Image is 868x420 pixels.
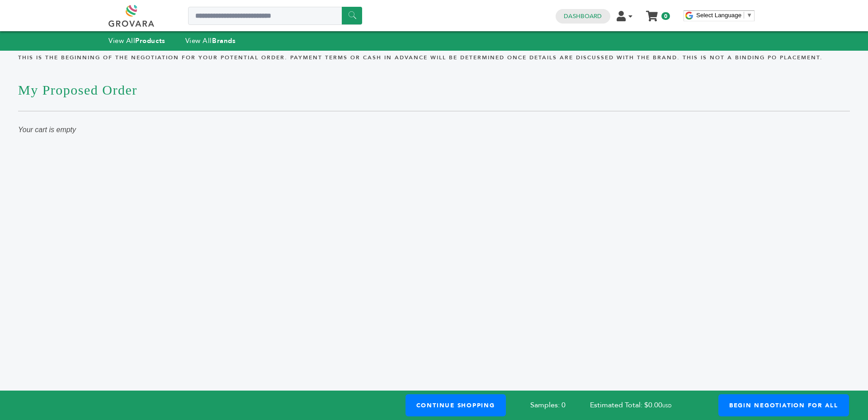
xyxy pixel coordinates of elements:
a: My Cart [647,8,657,18]
h4: This is the beginning of the negotiation for your potential order. Payment terms or cash in advan... [18,54,850,68]
strong: Products [135,36,165,45]
a: Select Language​ [696,12,752,19]
span: ▼ [746,12,752,19]
a: Dashboard [564,12,602,20]
a: View AllBrands [185,36,236,45]
a: Continue Shopping [406,394,506,416]
i: Your cart is empty [18,126,76,134]
a: View AllProducts [108,36,165,45]
span: Estimated Total: $0.00 [590,400,696,410]
h1: My Proposed Order [18,68,850,111]
span: 0 [661,12,670,20]
a: Begin Negotiation For All [718,394,849,416]
strong: Brands [212,36,236,45]
span: Samples: 0 [530,400,566,410]
input: Search a product or brand... [188,7,362,25]
span: USD [662,403,671,409]
span: Select Language [696,12,741,19]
